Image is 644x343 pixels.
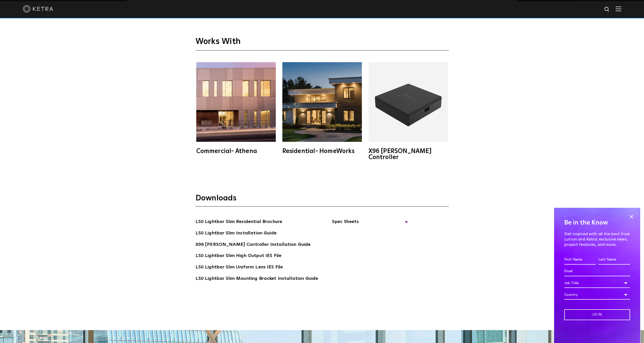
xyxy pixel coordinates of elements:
[332,218,408,229] span: Spec Sheets
[368,62,448,142] img: X96_Controller
[564,267,630,276] input: Email
[564,218,630,228] h4: Be in the Know
[196,62,277,154] a: Commercial- Athena
[282,148,362,154] div: Residential- HomeWorks
[598,255,630,265] input: Last Name
[604,6,610,13] img: search icon
[196,148,276,154] div: Commercial- Athena
[282,62,362,142] img: homeworks_hero
[196,218,282,226] a: LS0 Lightbar Slim Residential Brochure
[196,264,283,272] a: LS0 Lightbar Slim Uniform Lens IES File
[196,275,318,283] a: LS0 Lightbar Slim Mounting Bracket Installation Guide
[564,255,596,265] input: First Name
[196,62,276,142] img: athena-square
[564,278,630,288] div: Job Title
[564,290,630,300] div: Country
[23,5,53,13] img: ketra-logo-2019-white
[196,241,311,249] a: X96 [PERSON_NAME] Controller Installation Guide
[368,62,449,160] a: X96 [PERSON_NAME] Controller
[196,193,449,207] h3: Downloads
[196,230,277,238] a: LS0 Lightbar Slim Installation Guide
[564,309,630,320] input: Join
[368,148,448,160] div: X96 [PERSON_NAME] Controller
[616,6,621,11] img: Hamburger%20Nav.svg
[196,252,282,260] a: LS0 Lightbar Slim High Output IES File
[564,231,630,247] p: Get inspired with all the best from Lutron and Ketra: exclusive news, project features, and more.
[282,62,363,154] a: Residential- HomeWorks
[196,37,449,50] h3: Works With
